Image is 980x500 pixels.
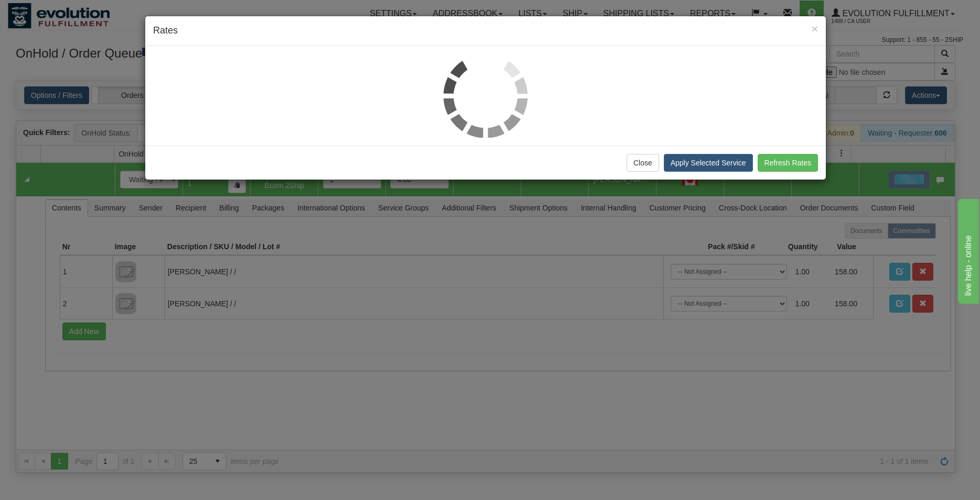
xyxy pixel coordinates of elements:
button: Close [627,154,659,172]
img: loader.gif [444,54,527,138]
iframe: chat widget [956,196,979,303]
button: Close [812,23,818,34]
h4: Rates [153,24,818,38]
span: × [812,23,818,35]
div: live help - online [8,6,97,19]
button: Refresh Rates [758,154,818,172]
button: Apply Selected Service [664,154,753,172]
